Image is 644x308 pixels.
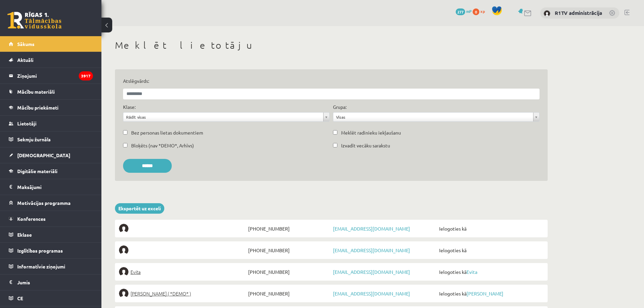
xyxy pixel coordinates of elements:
[9,211,93,227] a: Konferences
[123,77,540,85] label: Atslēgvārds:
[17,247,63,254] span: Izglītības programas
[9,275,93,290] a: Jumis
[9,84,93,99] a: Mācību materiāli
[9,52,93,68] a: Aktuāli
[130,267,141,277] span: Evita
[119,267,246,277] a: Evita
[131,129,203,136] label: Bez personas lietas dokumentiem
[17,104,58,111] span: Mācību priekšmeti
[9,68,93,84] a: Ziņojumi3917
[9,179,93,195] a: Maksājumi
[119,289,128,298] img: Elīna Elizabete Ancveriņa
[119,289,246,298] a: [PERSON_NAME] ( *DEMO* )
[246,267,331,277] span: [PHONE_NUMBER]
[126,113,320,121] span: Rādīt visas
[467,269,477,275] a: Evita
[79,71,93,80] i: 3917
[333,226,410,232] a: [EMAIL_ADDRESS][DOMAIN_NAME]
[333,113,539,121] a: Visas
[130,289,191,298] span: [PERSON_NAME] ( *DEMO* )
[17,68,93,84] legend: Ziņojumi
[480,8,485,14] span: xp
[123,113,329,121] a: Rādīt visas
[437,224,544,233] span: Ielogoties kā
[17,279,30,285] span: Jumis
[341,129,401,136] label: Meklēt radinieku iekļaušanu
[9,227,93,242] a: Eklase
[123,103,136,111] label: Klase:
[467,290,503,297] a: [PERSON_NAME]
[7,12,62,29] a: Rīgas 1. Tālmācības vidusskola
[333,290,410,297] a: [EMAIL_ADDRESS][DOMAIN_NAME]
[473,8,479,15] span: 0
[9,100,93,115] a: Mācību priekšmeti
[9,163,93,179] a: Digitālie materiāli
[246,245,331,255] span: [PHONE_NUMBER]
[555,9,602,16] a: R1TV administrācija
[17,89,55,95] span: Mācību materiāli
[246,224,331,233] span: [PHONE_NUMBER]
[9,147,93,163] a: [DEMOGRAPHIC_DATA]
[9,132,93,147] a: Sekmju žurnāls
[437,289,544,298] span: Ielogoties kā
[9,116,93,131] a: Lietotāji
[17,216,46,222] span: Konferences
[456,8,465,15] span: 277
[341,142,390,149] label: Izvadīt vecāku sarakstu
[246,289,331,298] span: [PHONE_NUMBER]
[17,136,51,142] span: Sekmju žurnāls
[17,200,71,206] span: Motivācijas programma
[17,168,57,174] span: Digitālie materiāli
[17,295,23,301] span: CE
[131,142,194,149] label: Bloķēts (nav *DEMO*, Arhīvs)
[17,120,37,126] span: Lietotāji
[473,8,488,14] a: 0 xp
[544,10,550,17] img: R1TV administrācija
[333,269,410,275] a: [EMAIL_ADDRESS][DOMAIN_NAME]
[17,152,70,158] span: [DEMOGRAPHIC_DATA]
[456,8,472,14] a: 277 mP
[336,113,530,121] span: Visas
[9,243,93,258] a: Izglītības programas
[17,179,93,195] legend: Maksājumi
[9,36,93,52] a: Sākums
[437,245,544,255] span: Ielogoties kā
[115,40,548,51] h1: Meklēt lietotāju
[333,247,410,253] a: [EMAIL_ADDRESS][DOMAIN_NAME]
[115,203,164,214] a: Eksportēt uz exceli
[119,267,128,277] img: Evita
[9,259,93,274] a: Informatīvie ziņojumi
[17,232,32,238] span: Eklase
[437,267,544,277] span: Ielogoties kā
[9,195,93,211] a: Motivācijas programma
[17,57,33,63] span: Aktuāli
[17,41,34,47] span: Sākums
[333,103,347,111] label: Grupa:
[17,263,65,269] span: Informatīvie ziņojumi
[466,8,472,14] span: mP
[9,290,93,306] a: CE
